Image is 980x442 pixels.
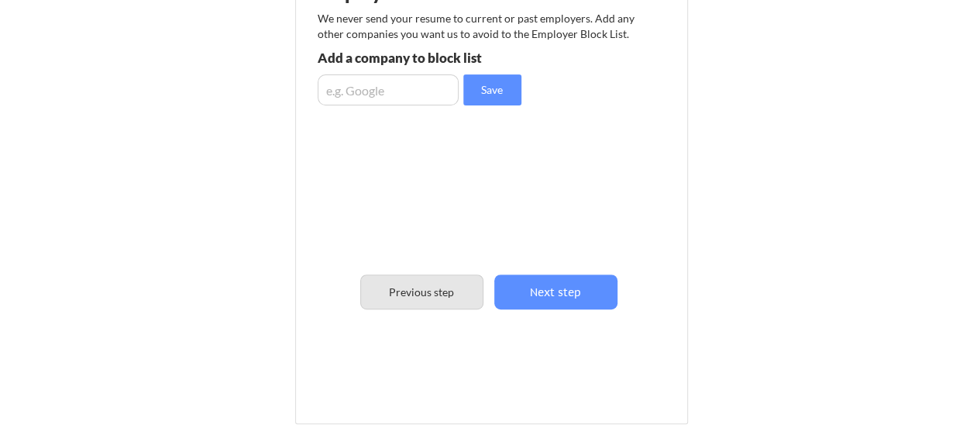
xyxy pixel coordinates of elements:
[494,275,617,309] button: Next step
[360,275,483,309] button: Previous step
[463,74,521,105] button: Save
[318,51,545,64] div: Add a company to block list
[318,11,645,41] div: We never send your resume to current or past employers. Add any other companies you want us to av...
[318,74,459,105] input: e.g. Google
